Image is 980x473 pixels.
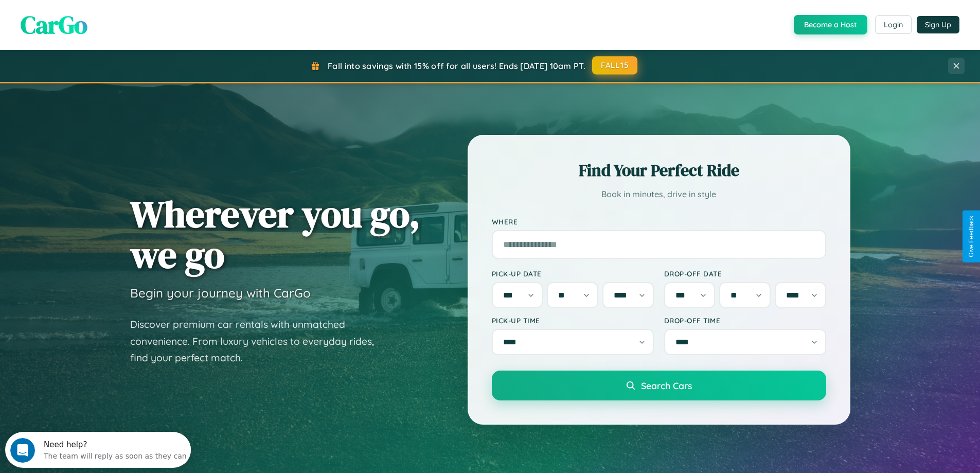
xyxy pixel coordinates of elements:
[664,316,826,325] label: Drop-off Time
[492,371,826,400] button: Search Cars
[492,187,826,202] p: Book in minutes, drive in style
[10,438,35,463] iframe: Intercom live chat
[968,216,975,257] div: Give Feedback
[130,316,387,366] p: Discover premium car rentals with unmatched convenience. From luxury vehicles to everyday rides, ...
[875,15,912,34] button: Login
[4,4,191,32] div: Open Intercom Messenger
[664,269,826,278] label: Drop-off Date
[492,217,826,226] label: Where
[130,285,311,301] h3: Begin your journey with CarGo
[492,316,654,325] label: Pick-up Time
[21,8,87,42] span: CarGo
[794,15,867,34] button: Become a Host
[39,9,182,17] div: Need help?
[492,159,826,182] h2: Find Your Perfect Ride
[492,269,654,278] label: Pick-up Date
[328,61,585,71] span: Fall into savings with 15% off for all users! Ends [DATE] 10am PT.
[39,17,182,28] div: The team will reply as soon as they can
[917,16,959,33] button: Sign Up
[592,56,637,75] button: FALL15
[130,194,420,275] h1: Wherever you go, we go
[641,380,692,391] span: Search Cars
[5,432,191,468] iframe: Intercom live chat discovery launcher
